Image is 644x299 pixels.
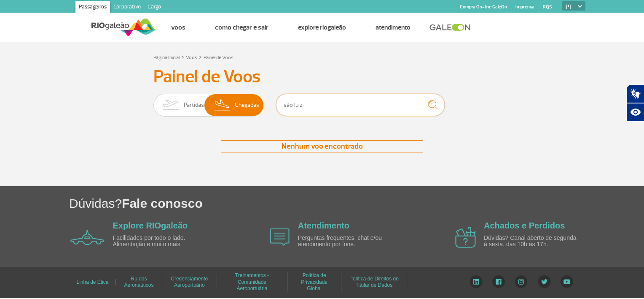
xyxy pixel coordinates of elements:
[69,195,644,212] h1: Dúvidas?
[144,1,164,14] a: Cargo
[470,275,483,288] img: LinkedIn
[221,140,423,152] div: Nenhum voo encontrado
[484,221,565,230] a: Achados e Perdidos
[181,52,184,62] a: >
[204,54,233,61] a: Painel de Voos
[349,273,399,291] a: Política de Direitos do Titular de Dados
[298,221,349,230] a: Atendimento
[460,4,507,10] a: Compra On-line GaleOn
[235,269,269,294] a: Treinamentos - Comunidade Aeroportuária
[626,103,644,122] button: Abrir recursos assistivos.
[455,227,476,248] img: airplane icon
[171,23,185,32] a: Voos
[561,275,573,288] img: YouTube
[70,230,105,245] img: airplane icon
[184,94,204,116] span: Partidas
[122,196,203,210] span: Fale conosco
[113,221,188,230] a: Explore RIOgaleão
[626,84,644,122] div: Plugin de acessibilidade da Hand Talk.
[186,54,197,61] a: Voos
[110,1,144,14] a: Corporativo
[153,66,491,87] h3: Painel de Voos
[75,1,110,14] a: Passageiros
[270,228,290,246] img: airplane icon
[298,23,346,32] a: Explore RIOgaleão
[376,23,411,32] a: Atendimento
[515,275,528,288] img: Instagram
[215,23,268,32] a: Como chegar e sair
[543,4,552,10] a: RQS
[113,235,210,248] p: Facilidades por todo o lado. Alimentação e muito mais.
[515,4,534,10] a: Imprensa
[124,273,153,291] a: Ruídos Aeronáuticos
[76,276,108,288] a: Linha de Ética
[301,269,327,294] a: Política de Privacidade Global
[626,84,644,103] button: Abrir tradutor de língua de sinais.
[171,273,208,291] a: Credenciamento Aeroportuário
[298,235,395,248] p: Perguntas frequentes, chat e/ou atendimento por fone.
[484,235,581,248] p: Dúvidas? Canal aberto de segunda à sexta, das 10h às 17h.
[538,275,551,288] img: Twitter
[492,275,505,288] img: Facebook
[157,94,184,116] img: slider-embarque
[276,94,445,116] input: Voo, cidade ou cia aérea
[153,54,180,61] a: Página Inicial
[210,94,235,116] img: slider-desembarque
[235,94,259,116] span: Chegadas
[199,52,202,62] a: >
